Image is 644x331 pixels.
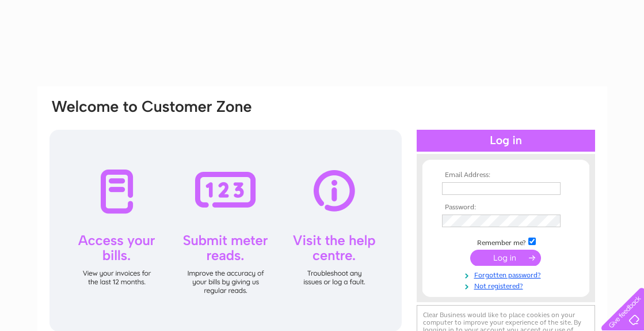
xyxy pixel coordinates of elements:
[439,204,573,212] th: Password:
[442,269,573,280] a: Forgotten password?
[470,250,541,266] input: Submit
[442,280,573,291] a: Not registered?
[439,171,573,179] th: Email Address:
[439,236,573,247] td: Remember me?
